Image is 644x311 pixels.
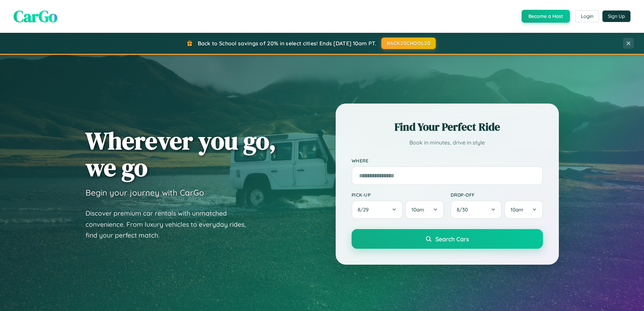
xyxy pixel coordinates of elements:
button: Search Cars [352,229,543,249]
h2: Find Your Perfect Ride [352,119,543,134]
h3: Begin your journey with CarGo [86,187,204,198]
label: Pick-up [352,192,444,198]
button: 10am [405,200,444,219]
p: Book in minutes, drive in style [352,138,543,148]
button: Sign Up [602,10,630,22]
span: 8 / 29 [358,206,372,213]
span: 10am [411,206,424,213]
button: 8/29 [352,200,403,219]
h1: Wherever you go, we go [86,127,276,181]
span: 10am [510,206,523,213]
span: CarGo [14,5,57,27]
label: Where [352,158,543,163]
button: Become a Host [522,10,570,23]
button: 10am [504,200,543,219]
button: Login [575,10,599,22]
button: 8/30 [451,200,502,219]
span: Search Cars [435,235,469,243]
span: Back to School savings of 20% in select cities! Ends [DATE] 10am PT. [198,40,376,47]
button: BACK2SCHOOL20 [381,38,436,49]
span: 8 / 30 [457,206,471,213]
label: Drop-off [451,192,543,198]
p: Discover premium car rentals with unmatched convenience. From luxury vehicles to everyday rides, ... [86,208,255,241]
